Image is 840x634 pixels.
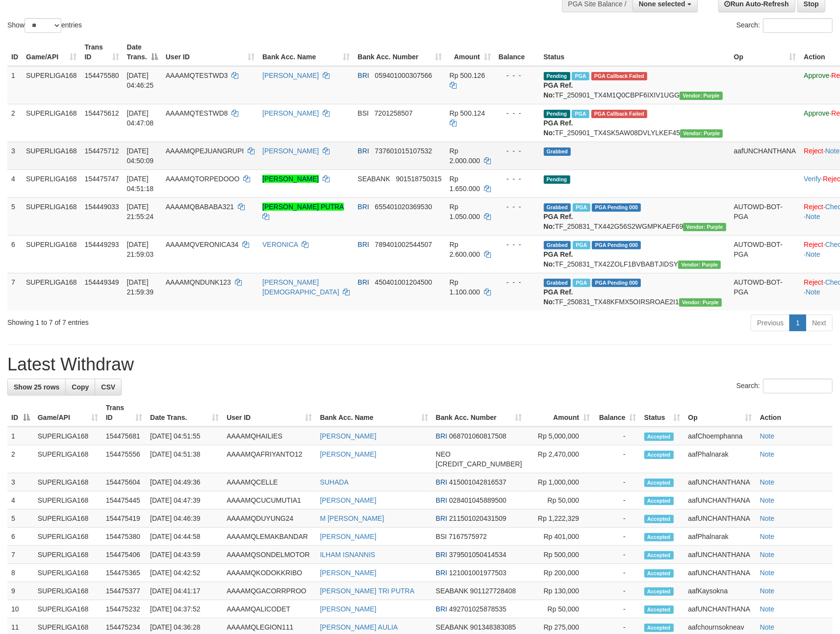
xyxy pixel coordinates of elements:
[544,288,573,306] b: PGA Ref. No:
[85,278,119,286] span: 154449349
[34,399,102,427] th: Game/API: activate to sort column ascending
[7,546,34,564] td: 7
[223,399,316,427] th: User ID: activate to sort column ascending
[127,241,154,258] span: [DATE] 21:59:03
[34,600,102,618] td: SUPERLIGA168
[146,546,223,564] td: [DATE] 04:43:59
[262,147,319,155] a: [PERSON_NAME]
[789,315,806,331] a: 1
[357,241,369,248] span: BRI
[316,399,432,427] th: Bank Acc. Name: activate to sort column ascending
[34,491,102,510] td: SUPERLIGA168
[102,564,146,582] td: 154475365
[375,241,433,248] span: Copy 789401002544507 to clipboard
[22,142,81,170] td: SUPERLIGA168
[544,175,570,184] span: Pending
[7,399,34,427] th: ID: activate to sort column descending
[127,72,154,89] span: [DATE] 04:46:25
[684,491,756,510] td: aafUNCHANTHANA
[804,278,823,286] a: Reject
[102,473,146,491] td: 154475604
[320,514,384,522] a: M [PERSON_NAME]
[146,528,223,546] td: [DATE] 04:44:58
[730,273,800,311] td: AUTOWD-BOT-PGA
[573,203,590,212] span: Marked by aafheankoy
[320,496,377,504] a: [PERSON_NAME]
[7,582,34,600] td: 9
[594,546,640,564] td: -
[146,445,223,473] td: [DATE] 04:51:38
[34,427,102,445] td: SUPERLIGA168
[102,399,146,427] th: Trans ID: activate to sort column ascending
[81,38,123,66] th: Trans ID: activate to sort column ascending
[594,510,640,528] td: -
[450,203,480,220] span: Rp 1.050.000
[25,18,61,33] select: Showentries
[34,510,102,528] td: SUPERLIGA168
[678,261,721,269] span: Vendor URL: https://trx4.1velocity.biz
[730,197,800,235] td: AUTOWD-BOT-PGA
[7,473,34,491] td: 3
[684,445,756,473] td: aafPhalnarak
[760,450,775,458] a: Note
[320,551,376,559] a: ILHAM ISNANNIS
[34,445,102,473] td: SUPERLIGA168
[102,491,146,510] td: 154475445
[375,72,433,79] span: Copy 059401000307566 to clipboard
[436,569,447,577] span: BRI
[760,569,775,577] a: Note
[594,399,640,427] th: Balance: activate to sort column ascending
[258,38,354,66] th: Bank Acc. Name: activate to sort column ascending
[450,72,485,79] span: Rp 500.126
[594,528,640,546] td: -
[540,235,730,273] td: TF_250831_TX42ZOLF1BVBABTJIDSY
[684,564,756,582] td: aafUNCHANTHANA
[594,427,640,445] td: -
[223,528,316,546] td: AAAAMQLEMAKBANDAR
[357,109,369,117] span: BSI
[223,445,316,473] td: AAAAMQAFRIYANTO12
[825,147,840,155] a: Note
[760,478,775,486] a: Note
[7,528,34,546] td: 6
[22,66,81,104] td: SUPERLIGA168
[449,569,507,577] span: Copy 121001001977503 to clipboard
[760,533,775,540] a: Note
[102,582,146,600] td: 154475377
[594,600,640,618] td: -
[526,510,594,528] td: Rp 1,222,329
[34,564,102,582] td: SUPERLIGA168
[526,546,594,564] td: Rp 500,000
[760,551,775,559] a: Note
[804,109,829,117] a: Approve
[223,473,316,491] td: AAAAMQCELLE
[540,66,730,104] td: TF_250901_TX4M1Q0CBPF6IXIV1UGG
[684,582,756,600] td: aafKaysokna
[22,235,81,273] td: SUPERLIGA168
[450,278,480,296] span: Rp 1.100.000
[450,175,480,193] span: Rp 1.650.000
[760,605,775,613] a: Note
[592,241,641,249] span: PGA Pending
[22,170,81,197] td: SUPERLIGA168
[436,460,522,468] span: Copy 5859459299268580 to clipboard
[526,399,594,427] th: Amount: activate to sort column ascending
[760,587,775,595] a: Note
[544,203,571,212] span: Grabbed
[591,72,647,80] span: PGA Error
[594,445,640,473] td: -
[684,473,756,491] td: aafUNCHANTHANA
[7,379,66,395] a: Show 25 rows
[680,129,723,138] span: Vendor URL: https://trx4.1velocity.biz
[22,197,81,235] td: SUPERLIGA168
[146,427,223,445] td: [DATE] 04:51:55
[320,478,349,486] a: SUHADA
[7,142,22,170] td: 3
[544,250,573,268] b: PGA Ref. No:
[526,528,594,546] td: Rp 401,000
[684,528,756,546] td: aafPhalnarak
[223,546,316,564] td: AAAAMQSONDELMOTOR
[357,147,369,155] span: BRI
[166,203,234,211] span: AAAAMQBABABA321
[756,399,833,427] th: Action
